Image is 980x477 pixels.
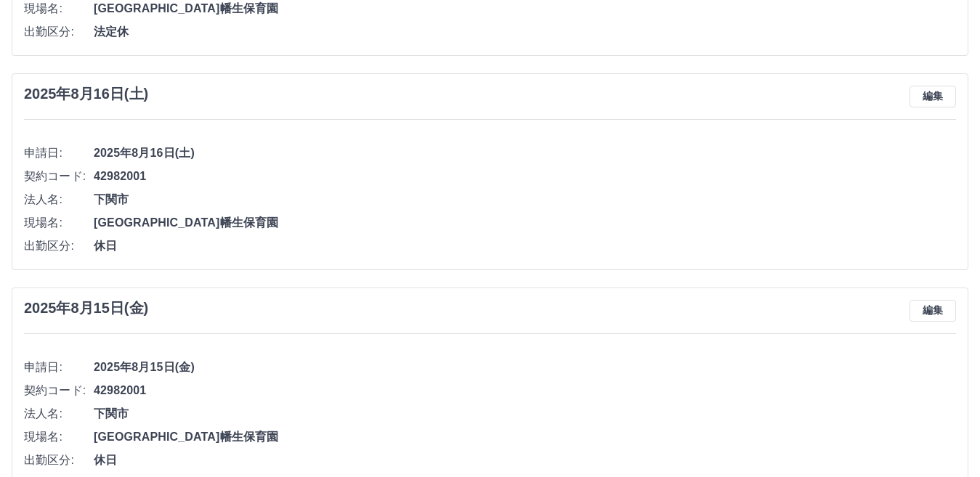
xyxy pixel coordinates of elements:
span: 出勤区分: [24,452,94,469]
span: 現場名: [24,428,94,446]
span: 42982001 [94,168,956,185]
span: 契約コード: [24,168,94,185]
button: 編集 [910,300,956,322]
span: 現場名: [24,214,94,232]
span: 休日 [94,452,956,469]
span: [GEOGRAPHIC_DATA]幡生保育園 [94,428,956,446]
span: 申請日: [24,359,94,376]
span: 休日 [94,237,956,255]
span: 契約コード: [24,382,94,399]
span: 42982001 [94,382,956,399]
h3: 2025年8月15日(金) [24,300,148,317]
span: 申請日: [24,144,94,162]
h3: 2025年8月16日(土) [24,86,148,102]
span: 下関市 [94,405,956,423]
span: 2025年8月16日(土) [94,144,956,162]
span: 法定休 [94,23,956,41]
span: 2025年8月15日(金) [94,359,956,376]
span: 法人名: [24,191,94,208]
span: 出勤区分: [24,23,94,41]
span: 法人名: [24,405,94,423]
span: [GEOGRAPHIC_DATA]幡生保育園 [94,214,956,232]
button: 編集 [910,86,956,107]
span: 出勤区分: [24,237,94,255]
span: 下関市 [94,191,956,208]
